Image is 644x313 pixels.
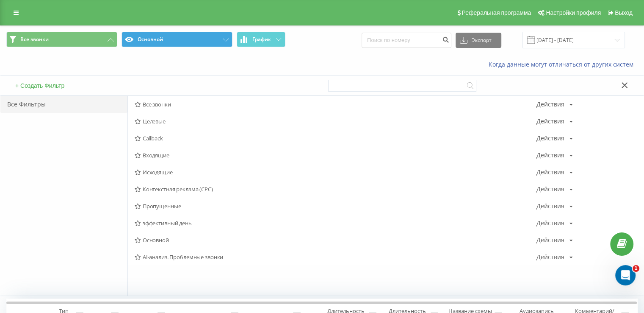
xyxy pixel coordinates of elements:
button: Все звонки [6,32,117,47]
div: Действия [536,135,564,141]
input: Поиск по номеру [362,33,451,48]
span: Исходящие [135,169,536,175]
div: Действия [536,186,564,192]
div: Действия [536,152,564,158]
button: Основной [122,32,232,47]
span: AI-анализ. Проблемные звонки [135,254,536,260]
span: Пропущенные [135,203,536,209]
div: Действия [536,203,564,209]
button: График [237,32,285,47]
div: Действия [536,237,564,243]
div: Действия [536,254,564,260]
iframe: Intercom live chat [615,265,636,285]
span: Все звонки [135,101,536,107]
div: Действия [536,169,564,175]
span: Реферальная программа [462,9,531,16]
span: Целевые [135,118,536,124]
div: Все Фильтры [0,96,127,113]
div: Действия [536,101,564,107]
button: Закрыть [619,81,631,90]
a: Когда данные могут отличаться от других систем [489,60,638,68]
button: Экспорт [456,33,501,48]
span: Выход [615,9,633,16]
button: + Создать Фильтр [13,82,67,89]
span: Callback [135,135,536,141]
span: График [252,36,271,42]
span: Входящие [135,152,536,158]
div: Действия [536,118,564,124]
span: Основной [135,237,536,243]
span: Все звонки [20,36,49,43]
span: Контекстная реклама (CPC) [135,186,536,192]
div: Действия [536,220,564,226]
span: эффективный день [135,220,536,226]
span: 1 [633,265,639,272]
span: Настройки профиля [546,9,601,16]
